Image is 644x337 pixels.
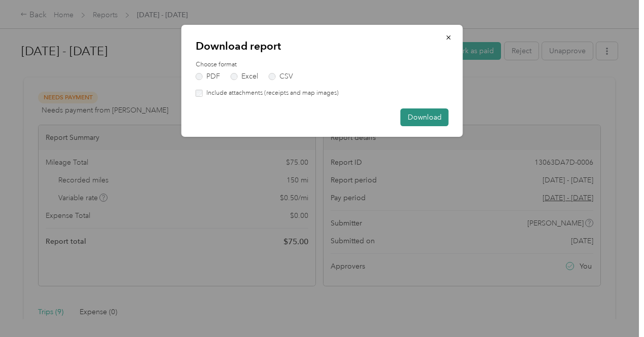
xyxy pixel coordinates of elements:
label: CSV [269,73,293,80]
button: Download [401,108,449,126]
p: Download report [196,39,449,53]
label: Excel [231,73,258,80]
label: Choose format [196,60,449,69]
iframe: Everlance-gr Chat Button Frame [587,280,644,337]
label: PDF [196,73,220,80]
label: Include attachments (receipts and map images) [203,89,339,98]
